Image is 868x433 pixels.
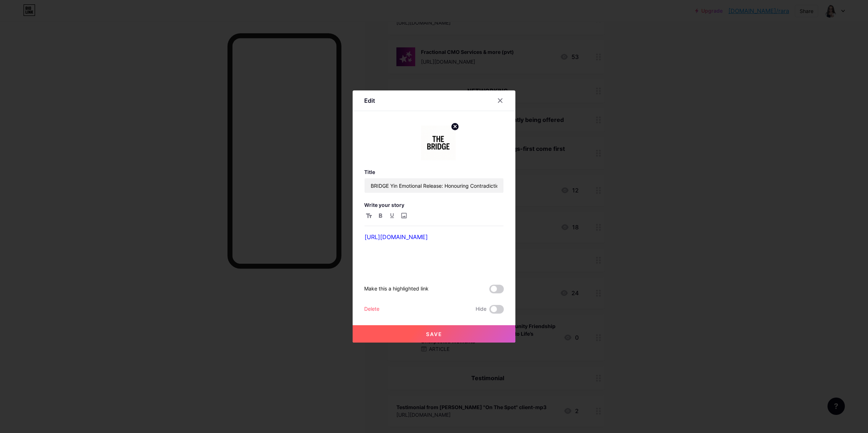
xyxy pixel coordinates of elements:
[365,178,503,193] input: Title
[364,305,379,314] div: Delete
[364,96,375,105] div: Edit
[364,202,504,208] h3: Write your story
[353,325,515,343] button: Save
[476,305,486,314] span: Hide
[364,169,504,175] h3: Title
[426,331,442,337] span: Save
[364,285,429,293] div: Make this a highlighted link
[421,126,456,160] img: link_thumbnail
[365,233,428,241] a: [URL][DOMAIN_NAME]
